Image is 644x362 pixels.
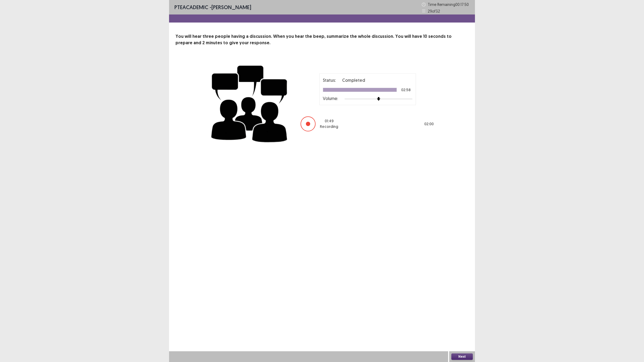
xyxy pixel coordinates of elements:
p: Volume: [323,95,338,102]
p: 02 : 00 [424,121,434,127]
p: 29 of 32 [428,8,440,14]
img: arrow-thumb [377,97,380,101]
button: Next [451,353,473,360]
p: Status: [323,77,336,83]
p: - [PERSON_NAME] [174,3,251,11]
p: 01 : 49 [325,118,334,124]
img: group-discussion [209,59,290,147]
span: PTE academic [174,4,208,10]
p: You will hear three people having a discussion. When you hear the beep, summarize the whole discu... [175,33,469,46]
p: Completed [342,77,365,83]
p: Time Remaining 00 : 17 : 50 [428,2,470,7]
p: Recording [320,124,338,130]
p: 02:58 [401,88,411,92]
